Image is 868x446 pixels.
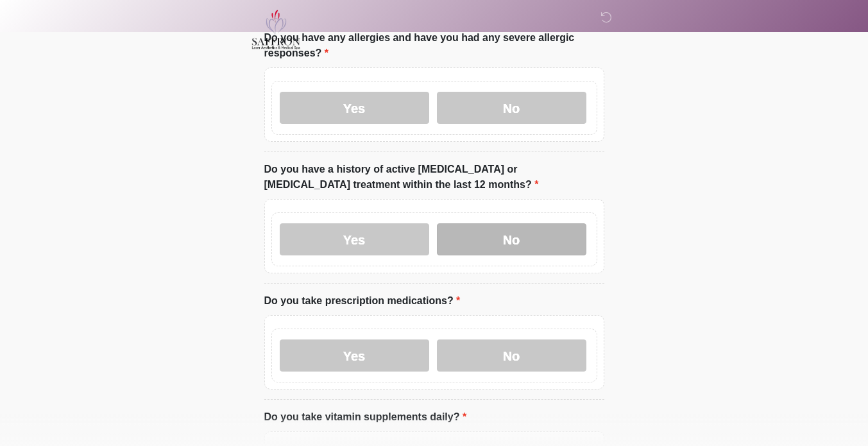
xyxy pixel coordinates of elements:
[280,339,429,372] label: Yes
[437,92,586,124] label: No
[264,409,467,425] label: Do you take vitamin supplements daily?
[280,92,429,124] label: Yes
[264,162,604,193] label: Do you have a history of active [MEDICAL_DATA] or [MEDICAL_DATA] treatment within the last 12 mon...
[437,339,586,372] label: No
[437,223,586,255] label: No
[280,223,429,255] label: Yes
[251,10,302,49] img: Saffron Laser Aesthetics and Medical Spa Logo
[264,293,461,309] label: Do you take prescription medications?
